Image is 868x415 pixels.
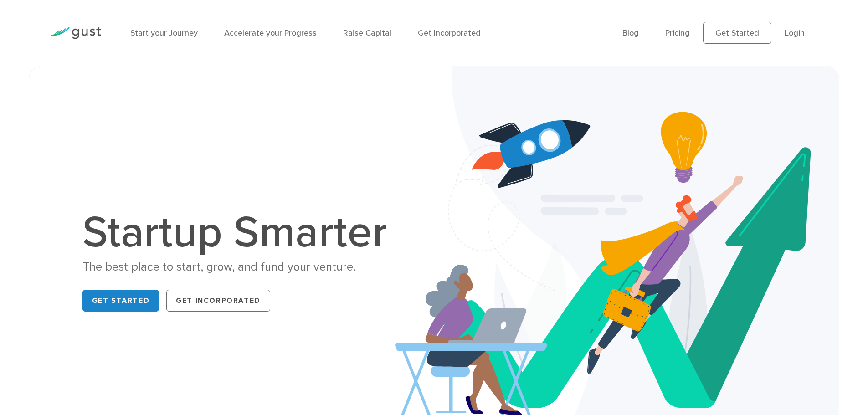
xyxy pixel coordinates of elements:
[665,28,690,38] a: Pricing
[166,290,270,312] a: Get Incorporated
[82,290,159,312] a: Get Started
[224,28,317,38] a: Accelerate your Progress
[50,27,101,39] img: Gust Logo
[703,22,771,44] a: Get Started
[418,28,481,38] a: Get Incorporated
[130,28,198,38] a: Start your Journey
[343,28,391,38] a: Raise Capital
[82,259,397,275] div: The best place to start, grow, and fund your venture.
[82,211,397,255] h1: Startup Smarter
[785,28,805,38] a: Login
[622,28,639,38] a: Blog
